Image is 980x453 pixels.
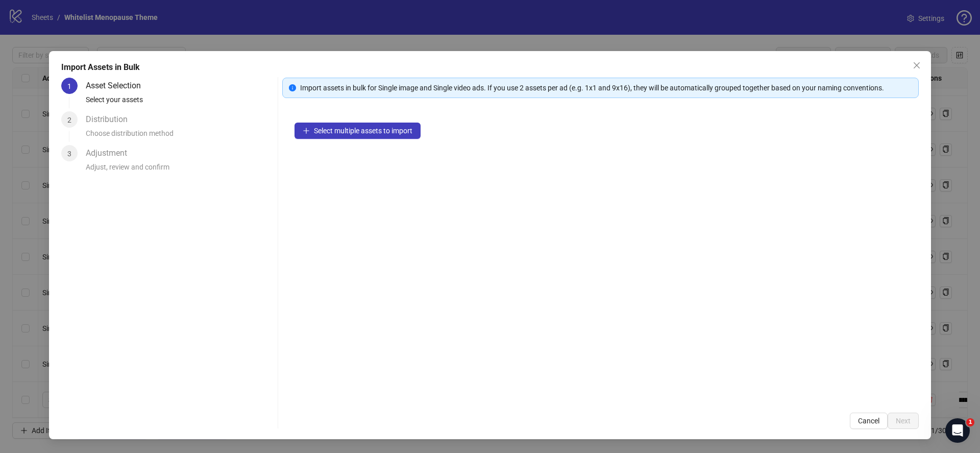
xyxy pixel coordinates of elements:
span: 1 [67,82,71,90]
span: info-circle [289,84,296,91]
div: Select your assets [86,94,274,111]
div: Import assets in bulk for Single image and Single video ads. If you use 2 assets per ad (e.g. 1x1... [300,82,912,93]
div: Adjustment [86,145,135,161]
div: Adjust, review and confirm [86,161,274,179]
button: Close [909,57,925,74]
span: 2 [67,116,71,124]
span: 3 [67,150,71,158]
button: Select multiple assets to import [295,123,421,139]
iframe: Intercom live chat [945,418,970,443]
button: Cancel [850,413,888,429]
span: close [913,61,921,69]
span: plus [303,127,310,134]
div: Distribution [86,111,136,128]
div: Asset Selection [86,78,149,94]
span: Select multiple assets to import [314,127,412,135]
button: Next [888,413,919,429]
div: Choose distribution method [86,128,274,145]
span: 1 [966,418,974,426]
div: Import Assets in Bulk [61,61,919,74]
span: Cancel [858,417,879,425]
